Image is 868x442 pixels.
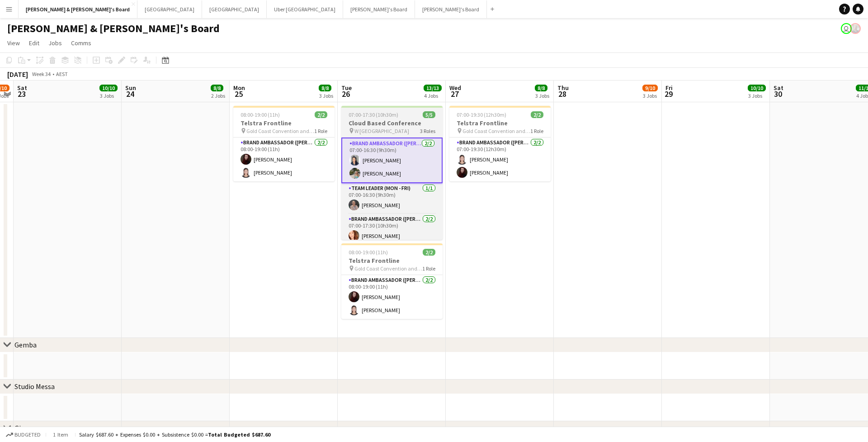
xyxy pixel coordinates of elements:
[449,119,551,127] h3: Telstra Frontline
[422,265,435,272] span: 1 Role
[349,111,398,118] span: 07:00-17:30 (10h30m)
[233,138,335,181] app-card-role: Brand Ambassador ([PERSON_NAME])2/208:00-19:00 (11h)[PERSON_NAME][PERSON_NAME]
[424,85,442,91] span: 13/13
[48,39,62,47] span: Jobs
[314,128,327,134] span: 1 Role
[448,89,461,99] span: 27
[208,431,270,438] span: Total Budgeted $687.60
[531,111,543,118] span: 2/2
[211,92,225,99] div: 2 Jobs
[25,37,43,49] a: Edit
[341,84,352,92] span: Tue
[241,111,280,118] span: 08:00-19:00 (11h)
[67,37,95,49] a: Comms
[17,84,27,92] span: Sat
[14,423,38,432] div: Givergy
[125,84,136,92] span: Sun
[349,249,388,256] span: 08:00-19:00 (11h)
[341,257,443,265] h3: Telstra Frontline
[535,85,547,91] span: 8/8
[319,92,333,99] div: 3 Jobs
[341,138,443,183] app-card-role: Brand Ambassador ([PERSON_NAME])2/207:00-16:30 (9h30m)[PERSON_NAME][PERSON_NAME]
[4,37,24,49] a: View
[449,84,461,92] span: Wed
[841,23,852,34] app-user-avatar: Jenny Tu
[232,89,245,99] span: 25
[29,39,39,47] span: Edit
[267,0,343,18] button: Uber [GEOGRAPHIC_DATA]
[16,89,27,99] span: 23
[14,340,37,349] div: Gemba
[420,128,435,134] span: 3 Roles
[79,431,270,438] div: Salary $687.60 + Expenses $0.00 + Subsistence $0.00 =
[137,0,202,18] button: [GEOGRAPHIC_DATA]
[665,84,673,92] span: Fri
[100,92,117,99] div: 3 Jobs
[424,92,441,99] div: 4 Jobs
[354,265,422,272] span: Gold Coast Convention and Exhibition Centre
[7,22,220,35] h1: [PERSON_NAME] & [PERSON_NAME]'s Board
[423,249,435,256] span: 2/2
[56,71,68,77] div: AEST
[99,85,118,91] span: 10/10
[19,0,137,18] button: [PERSON_NAME] & [PERSON_NAME]'s Board
[423,111,435,118] span: 5/5
[202,0,267,18] button: [GEOGRAPHIC_DATA]
[642,85,658,91] span: 9/10
[14,432,41,438] span: Budgeted
[772,89,783,99] span: 30
[341,183,443,214] app-card-role: Team Leader (Mon - Fri)1/107:00-16:30 (9h30m)[PERSON_NAME]
[343,0,415,18] button: [PERSON_NAME]'s Board
[643,92,657,99] div: 3 Jobs
[233,106,335,181] app-job-card: 08:00-19:00 (11h)2/2Telstra Frontline Gold Coast Convention and Exhibition Centre1 RoleBrand Amba...
[535,92,549,99] div: 3 Jobs
[71,39,91,47] span: Comms
[211,85,223,91] span: 8/8
[850,23,861,34] app-user-avatar: Neil Burton
[30,71,52,77] span: Week 34
[45,37,66,49] a: Jobs
[5,430,42,440] button: Budgeted
[14,382,55,391] div: Studio Messa
[462,128,530,134] span: Gold Coast Convention and Exhibition Centre
[7,70,28,79] div: [DATE]
[7,39,20,47] span: View
[246,128,314,134] span: Gold Coast Convention and Exhibition Centre
[415,0,487,18] button: [PERSON_NAME]'s Board
[664,89,673,99] span: 29
[233,84,245,92] span: Mon
[340,89,352,99] span: 26
[354,128,409,134] span: W [GEOGRAPHIC_DATA]
[449,138,551,181] app-card-role: Brand Ambassador ([PERSON_NAME])2/207:00-19:30 (12h30m)[PERSON_NAME][PERSON_NAME]
[233,119,335,127] h3: Telstra Frontline
[315,111,327,118] span: 2/2
[774,84,783,92] span: Sat
[457,111,506,118] span: 07:00-19:30 (12h30m)
[449,106,551,181] app-job-card: 07:00-19:30 (12h30m)2/2Telstra Frontline Gold Coast Convention and Exhibition Centre1 RoleBrand A...
[556,89,569,99] span: 28
[748,92,765,99] div: 3 Jobs
[341,214,443,258] app-card-role: Brand Ambassador ([PERSON_NAME])2/207:00-17:30 (10h30m)[PERSON_NAME]
[50,431,71,438] span: 1 item
[530,128,543,134] span: 1 Role
[341,275,443,319] app-card-role: Brand Ambassador ([PERSON_NAME])2/208:00-19:00 (11h)[PERSON_NAME][PERSON_NAME]
[341,243,443,319] app-job-card: 08:00-19:00 (11h)2/2Telstra Frontline Gold Coast Convention and Exhibition Centre1 RoleBrand Amba...
[557,84,569,92] span: Thu
[124,89,136,99] span: 24
[319,85,331,91] span: 8/8
[748,85,766,91] span: 10/10
[341,106,443,240] app-job-card: 07:00-17:30 (10h30m)5/5Cloud Based Conference W [GEOGRAPHIC_DATA]3 RolesBrand Ambassador ([PERSON...
[341,119,443,127] h3: Cloud Based Conference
